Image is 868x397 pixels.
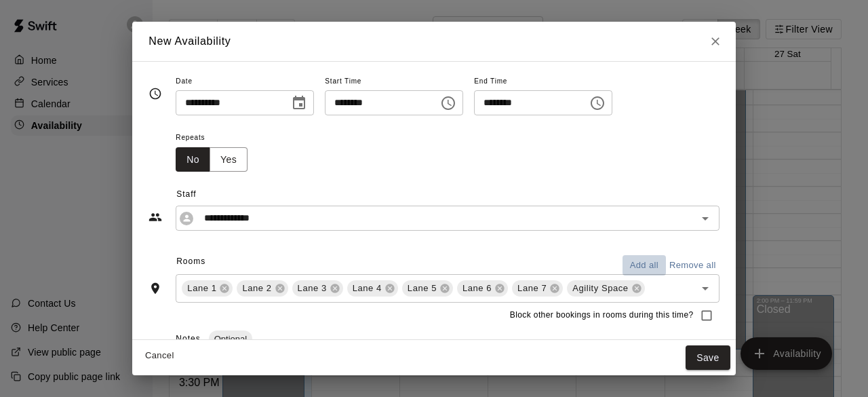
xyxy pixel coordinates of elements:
[209,334,252,344] span: Optional
[292,282,332,295] span: Lane 3
[176,73,314,91] span: Date
[176,147,210,172] button: No
[347,282,387,295] span: Lane 4
[584,90,611,117] button: Choose time, selected time is 7:00 PM
[567,282,633,295] span: Agility Space
[176,257,205,266] span: Rooms
[149,87,162,100] svg: Timing
[149,210,162,224] svg: Staff
[325,73,463,91] span: Start Time
[696,279,715,298] button: Open
[285,90,313,117] button: Choose date, selected date is Sep 22, 2025
[149,33,231,50] h6: New Availability
[347,280,398,297] div: Lane 4
[457,282,497,295] span: Lane 6
[149,282,162,295] svg: Rooms
[623,255,666,276] button: Add all
[237,280,288,297] div: Lane 2
[510,309,694,322] span: Block other bookings in rooms during this time?
[182,282,222,295] span: Lane 1
[666,255,719,276] button: Remove all
[567,280,644,297] div: Agility Space
[474,73,612,91] span: End Time
[696,209,715,228] button: Open
[176,129,258,147] span: Repeats
[686,345,730,371] button: Save
[292,280,343,297] div: Lane 3
[176,184,719,206] span: Staff
[457,280,508,297] div: Lane 6
[182,280,233,297] div: Lane 1
[176,334,200,343] span: Notes
[512,280,563,297] div: Lane 7
[237,282,277,295] span: Lane 2
[138,345,181,366] button: Cancel
[435,90,462,117] button: Choose time, selected time is 6:00 PM
[402,282,442,295] span: Lane 5
[210,147,248,172] button: Yes
[512,282,552,295] span: Lane 7
[703,29,728,54] button: Close
[176,147,248,172] div: outlined button group
[402,280,453,297] div: Lane 5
